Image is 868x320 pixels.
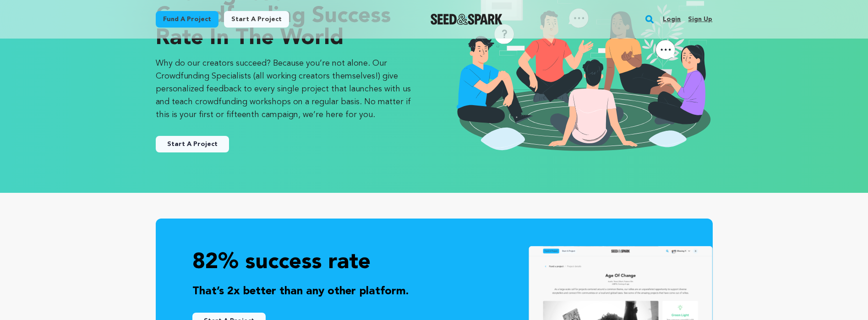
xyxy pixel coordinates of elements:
[224,11,289,28] a: Start a project
[156,57,416,121] p: Why do our creators succeed? Because you’re not alone. Our Crowdfunding Specialists (all working ...
[156,11,218,28] a: Fund a project
[663,12,681,27] a: Login
[688,12,712,27] a: Sign up
[156,136,229,152] a: Start A Project
[431,14,502,25] img: Seed&Spark Logo Dark Mode
[192,283,676,300] p: That’s 2x better than any other platform.
[431,14,502,25] a: Seed&Spark Homepage
[192,248,676,278] p: 82% success rate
